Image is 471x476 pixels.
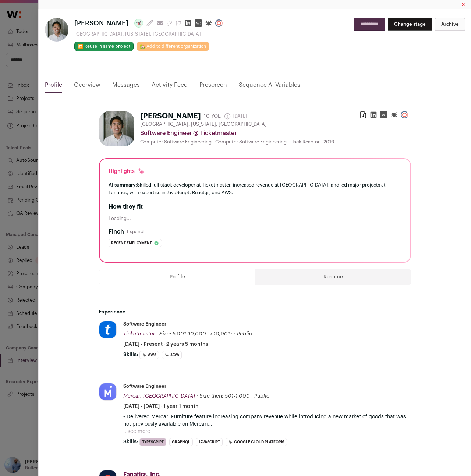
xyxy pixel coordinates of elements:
img: 83414f1c729d7feb958c99296f743c35c9aaee057fb6847baaa46270929b9532.jpg [99,111,134,146]
span: Public [237,331,252,337]
a: Profile [45,81,62,93]
span: Recent employment [111,239,152,247]
span: Public [254,394,269,399]
button: Resume [255,269,411,285]
a: 🏡 Add to different organization [137,42,209,51]
div: Loading... [109,216,401,221]
span: Skills: [123,351,138,358]
p: • Delivered Mercari Furniture feature increasing company revenue while introducing a new market o... [123,413,411,428]
span: Mercari [GEOGRAPHIC_DATA] [123,394,195,399]
li: TypeScript [139,438,166,446]
div: Software Engineer [123,383,166,390]
div: Software Engineer [123,321,166,327]
div: Software Engineer @ Ticketmaster [140,129,411,138]
button: 🔂 Reuse in same project [74,42,134,51]
div: [GEOGRAPHIC_DATA], [US_STATE], [GEOGRAPHIC_DATA] [74,31,226,37]
span: Ticketmaster [123,331,155,337]
span: Skills: [123,438,138,445]
span: [DATE] [224,113,247,120]
a: Prescreen [199,81,227,93]
a: Sequence AI Variables [239,81,300,93]
button: ...see more [123,428,150,435]
div: Highlights [109,168,145,175]
span: · Size: 5,001-10,000 → 10,001+ [156,331,233,337]
button: Archive [435,18,465,31]
span: [PERSON_NAME] [74,18,128,28]
li: JavaScript [196,438,223,446]
img: 8f1794f92cf277b5fe7605cc70707b964bb2c6e7170de5ac8e940f5d4f9458c7.jpg [99,383,116,400]
h2: Experience [99,309,411,315]
span: · [234,330,235,338]
h2: Finch [109,227,124,236]
div: 10 YOE [204,113,221,120]
div: Skilled full-stack developer at Ticketmaster, increased revenue at [GEOGRAPHIC_DATA], and led maj... [109,181,401,196]
span: [DATE] - Present · 2 years 5 months [123,341,208,348]
span: · Size then: 501-1,000 [196,394,250,399]
li: Google Cloud Platform [226,438,287,446]
span: [GEOGRAPHIC_DATA], [US_STATE], [GEOGRAPHIC_DATA] [140,121,267,127]
div: Computer Software Engineering - Computer Software Engineering - Hack Reactor - 2016 [140,139,411,145]
a: Messages [112,81,140,93]
a: Overview [74,81,100,93]
li: Java [162,351,182,359]
button: Profile [99,269,255,285]
span: [DATE] - [DATE] · 1 year 1 month [123,403,199,410]
span: · [251,392,253,400]
a: Activity Feed [152,81,188,93]
button: Change stage [388,18,432,31]
li: AWS [139,351,159,359]
h2: How they fit [109,202,401,211]
li: GraphQL [169,438,193,446]
button: Expand [127,229,144,235]
img: 83414f1c729d7feb958c99296f743c35c9aaee057fb6847baaa46270929b9532.jpg [45,18,68,42]
img: 0b067fe3eb356432afaf9c3ac9ed99514e889f7b1b02c53290f1886fb2cf3dc7.jpg [99,321,116,338]
h1: [PERSON_NAME] [140,111,201,121]
span: AI summary: [109,182,137,187]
